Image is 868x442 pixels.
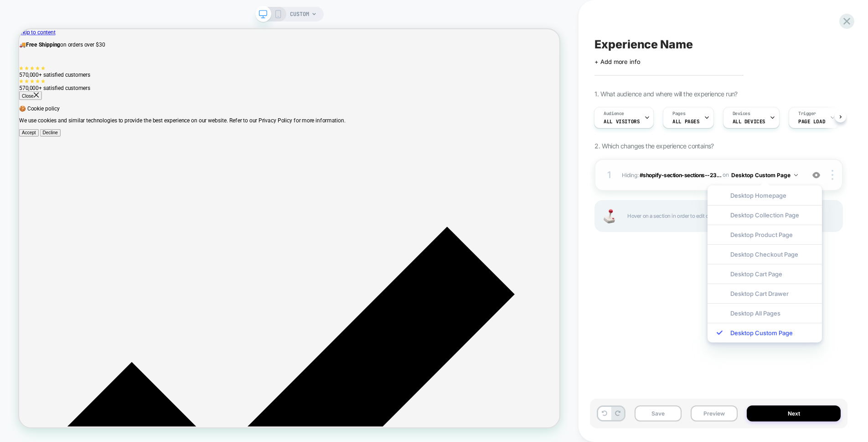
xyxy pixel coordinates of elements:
[747,405,841,421] button: Next
[731,169,798,181] button: Desktop Custom Page
[798,110,816,117] span: Trigger
[733,110,750,117] span: Devices
[708,244,822,264] div: Desktop Checkout Page
[672,110,685,117] span: Pages
[604,110,624,117] span: Audience
[9,16,55,25] strong: Free Shipping
[28,133,55,143] button: Decline
[672,118,699,125] span: ALL PAGES
[723,170,728,180] span: on
[798,118,825,125] span: Page Load
[594,142,713,150] span: 2. Which changes the experience contains?
[708,264,822,284] div: Desktop Cart Page
[640,171,722,178] span: #shopify-section-sections--23...
[594,58,640,65] span: + Add more info
[627,209,833,223] span: Hover on a section in order to edit or
[290,7,309,21] span: CUSTOM
[635,405,682,421] button: Save
[708,303,822,323] div: Desktop All Pages
[708,284,822,303] div: Desktop Cart Drawer
[708,323,822,342] div: Desktop Custom Page
[812,171,820,179] img: crossed eye
[733,118,765,125] span: ALL DEVICES
[594,37,692,51] span: Experience Name
[708,205,822,225] div: Desktop Collection Page
[708,185,822,205] div: Desktop Homepage
[708,225,822,244] div: Desktop Product Page
[622,169,800,181] span: Hiding :
[594,90,737,98] span: 1. What audience and where will the experience run?
[691,405,738,421] button: Preview
[794,174,798,176] img: down arrow
[717,330,723,336] img: blue checkmark
[600,209,618,223] img: Joystick
[832,170,833,180] img: close
[4,86,19,93] span: Close
[604,118,640,125] span: All Visitors
[604,167,614,183] div: 1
